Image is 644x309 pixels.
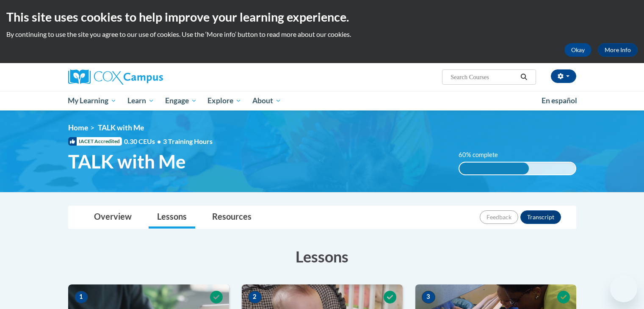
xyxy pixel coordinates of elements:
button: Search [517,72,530,82]
a: Resources [204,206,260,229]
span: • [157,137,161,145]
a: My Learning [63,91,122,110]
a: Learn [122,91,160,110]
input: Search Courses [450,72,517,82]
span: 1 [75,291,88,303]
h2: This site uses cookies to help improve your learning experience. [6,8,638,25]
span: Explore [207,96,241,106]
span: TALK with Me [68,150,186,173]
span: Engage [165,96,197,106]
span: IACET Accredited [68,137,122,146]
span: 2 [248,291,262,303]
p: By continuing to use the site you agree to our use of cookies. Use the ‘More info’ button to read... [6,30,638,39]
a: Overview [86,206,140,229]
span: En español [542,96,577,105]
span: About [252,96,281,106]
span: 3 [422,291,435,303]
a: En español [536,92,583,110]
span: My Learning [68,96,116,106]
button: Transcript [520,210,561,224]
a: More Info [598,43,638,57]
button: Account Settings [551,69,576,83]
button: Okay [564,43,591,57]
span: 3 Training Hours [163,137,213,145]
span: TALK with Me [98,123,144,132]
label: 60% complete [459,150,507,160]
a: About [247,91,287,110]
a: Cox Campus [68,69,229,85]
a: Engage [160,91,202,110]
iframe: Button to launch messaging window [610,275,637,302]
a: Lessons [149,206,195,229]
span: 0.30 CEUs [124,137,163,146]
a: Explore [202,91,247,110]
h3: Lessons [68,246,576,267]
img: Cox Campus [68,69,163,85]
span: Learn [127,96,154,106]
div: Main menu [55,91,589,110]
a: Home [68,123,88,132]
div: 60% complete [459,163,529,174]
button: Feedback [480,210,518,224]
